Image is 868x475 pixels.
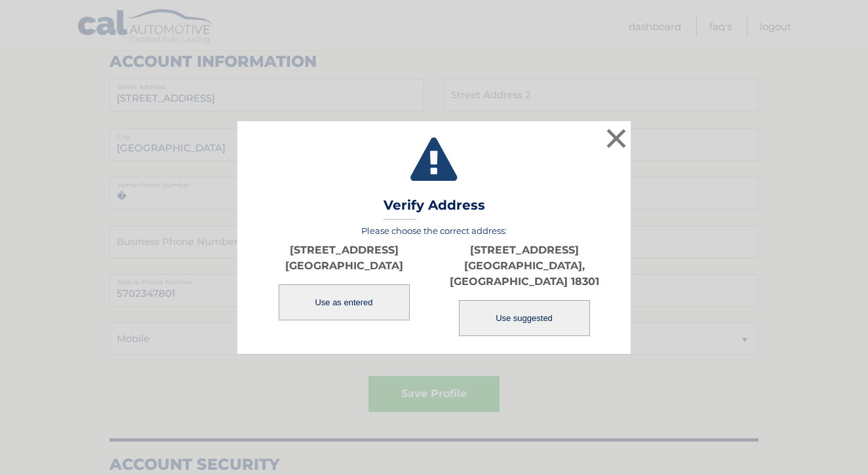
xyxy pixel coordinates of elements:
p: [STREET_ADDRESS] [GEOGRAPHIC_DATA] [254,242,434,274]
div: Please choose the correct address: [254,225,614,337]
p: [STREET_ADDRESS] [GEOGRAPHIC_DATA], [GEOGRAPHIC_DATA] 18301 [434,242,614,290]
button: × [603,125,629,151]
button: Use suggested [459,300,590,336]
h3: Verify Address [384,197,485,220]
button: Use as entered [279,284,410,320]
